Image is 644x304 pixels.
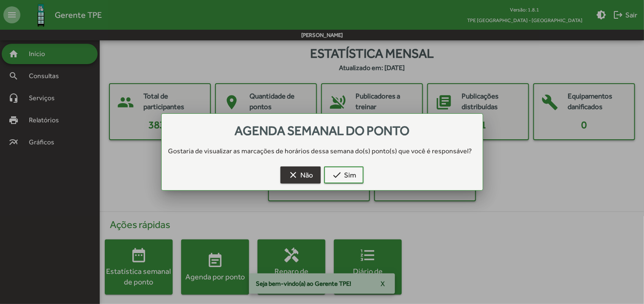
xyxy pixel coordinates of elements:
[280,166,321,183] button: Não
[332,170,342,180] mat-icon: check
[235,123,409,138] span: Agenda semanal do ponto
[288,170,298,180] mat-icon: clear
[162,146,483,156] div: Gostaria de visualizar as marcações de horários dessa semana do(s) ponto(s) que você é responsável?
[332,167,356,183] span: Sim
[288,167,313,183] span: Não
[324,166,364,183] button: Sim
